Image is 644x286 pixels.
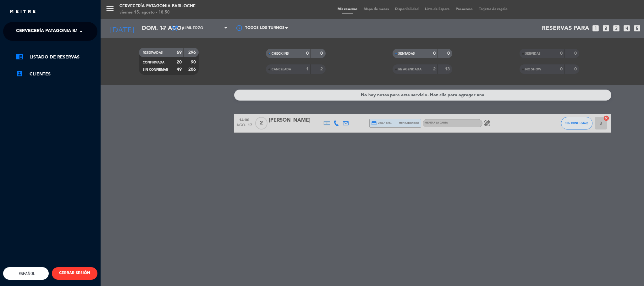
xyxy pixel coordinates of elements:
[16,53,23,60] i: chrome_reader_mode
[17,271,35,276] span: Español
[52,267,97,280] button: CERRAR SESIÓN
[16,70,23,77] i: account_box
[16,25,98,38] span: Cervecería Patagonia Bariloche
[9,9,36,14] img: MEITRE
[16,70,97,78] a: account_boxClientes
[16,53,97,61] a: chrome_reader_modeListado de Reservas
